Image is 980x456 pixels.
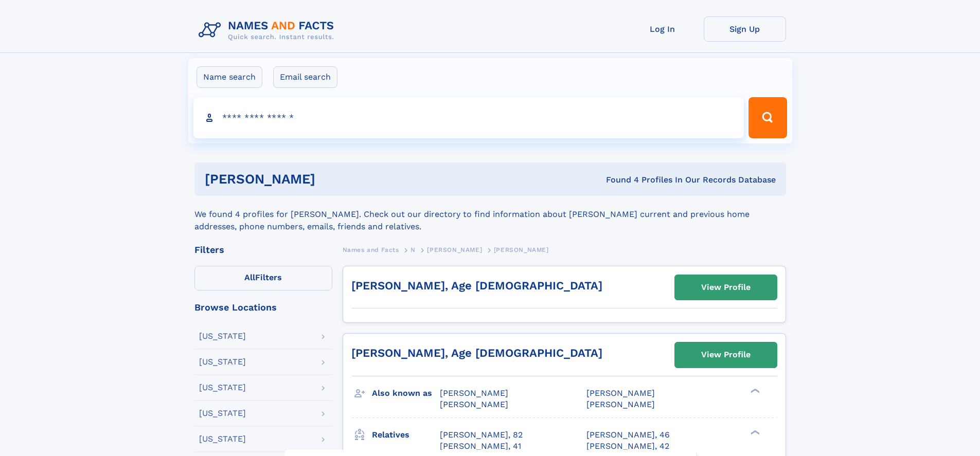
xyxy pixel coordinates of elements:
div: [US_STATE] [199,409,246,417]
span: [PERSON_NAME] [494,246,549,253]
div: [US_STATE] [199,435,246,443]
a: Names and Facts [343,243,399,256]
a: [PERSON_NAME], 82 [440,429,523,441]
div: We found 4 profiles for [PERSON_NAME]. Check out our directory to find information about [PERSON_... [194,196,786,233]
span: All [244,272,255,282]
a: View Profile [675,275,777,300]
span: [PERSON_NAME] [440,399,508,409]
div: Found 4 Profiles In Our Records Database [460,174,776,186]
span: [PERSON_NAME] [586,399,655,409]
span: [PERSON_NAME] [440,388,508,398]
label: Name search [197,66,262,88]
div: Browse Locations [194,303,332,312]
h3: Relatives [372,426,440,444]
div: ❯ [748,429,760,435]
a: [PERSON_NAME], 46 [586,429,670,441]
span: [PERSON_NAME] [427,246,482,253]
input: search input [193,97,744,138]
a: [PERSON_NAME], Age [DEMOGRAPHIC_DATA] [351,279,602,292]
a: Sign Up [704,16,786,42]
span: N [411,246,416,253]
div: ❯ [748,387,760,394]
a: [PERSON_NAME], Age [DEMOGRAPHIC_DATA] [351,346,602,359]
a: [PERSON_NAME], 42 [586,441,669,452]
img: Logo Names and Facts [194,16,343,44]
h3: Also known as [372,385,440,402]
a: N [411,243,416,256]
label: Filters [194,266,332,290]
a: Log In [621,16,704,42]
a: [PERSON_NAME], 41 [440,441,521,452]
label: Email search [273,66,337,88]
div: [US_STATE] [199,384,246,392]
div: View Profile [701,343,751,367]
span: [PERSON_NAME] [586,388,655,398]
div: Filters [194,245,332,254]
a: [PERSON_NAME] [427,243,482,256]
div: [US_STATE] [199,332,246,340]
button: Search Button [749,97,787,138]
h1: [PERSON_NAME] [205,173,461,186]
div: View Profile [701,276,751,299]
div: [US_STATE] [199,358,246,366]
a: View Profile [675,342,777,367]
